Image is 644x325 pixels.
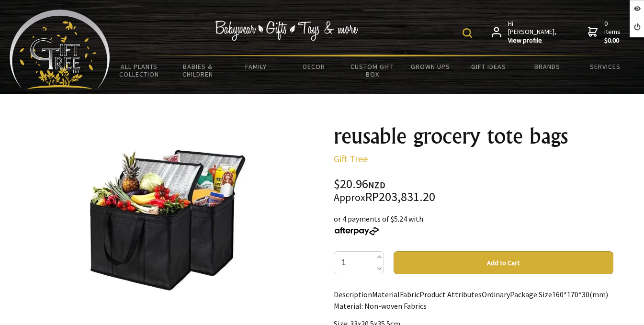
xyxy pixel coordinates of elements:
h1: reusable grocery tote bags [334,124,613,147]
a: Custom Gift Box [343,56,402,84]
button: Add to Cart [394,251,613,274]
span: NZD [368,179,385,191]
strong: $0.00 [604,36,622,45]
div: or 4 payments of $5.24 with [334,213,613,236]
a: Hi [PERSON_NAME],View profile [492,20,557,45]
a: Gift Tree [334,153,368,165]
span: Hi [PERSON_NAME], [508,20,557,45]
strong: View profile [508,36,557,45]
a: Decor [285,56,343,77]
img: Babywear - Gifts - Toys & more [215,21,358,41]
small: Approx [334,191,365,204]
a: Family [226,56,285,77]
img: Afterpay [334,227,380,235]
a: Babies & Children [169,56,227,84]
a: Grown Ups [401,56,460,77]
a: Brands [518,56,576,77]
a: All Plants Collection [110,56,169,84]
a: 0 items$0.00 [588,20,622,45]
p: Material: Non-woven Fabrics [334,300,613,312]
img: Babyware - Gifts - Toys and more... [10,10,110,89]
img: reusable grocery tote bags [75,140,267,295]
div: $20.96 RP203,831.20 [334,178,613,203]
span: 0 items [604,19,622,45]
a: Gift Ideas [460,56,518,77]
a: Services [576,56,634,77]
img: product search [463,28,472,38]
